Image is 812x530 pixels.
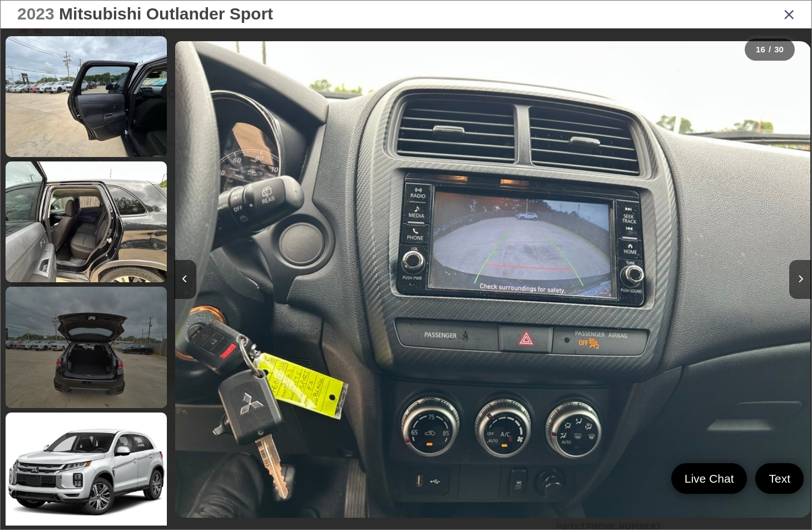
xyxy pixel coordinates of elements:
[174,260,196,299] button: Previous image
[59,4,273,23] span: Mitsubishi Outlander Sport
[17,4,55,23] span: 2023
[774,45,784,54] span: 30
[763,471,796,486] span: Text
[756,45,765,54] span: 16
[768,46,772,53] span: /
[789,260,811,299] button: Next image
[671,463,747,494] a: Live Chat
[4,160,168,284] img: 2023 Mitsubishi Outlander Sport 2.0 ES
[784,7,795,21] i: Close gallery
[4,35,168,159] img: 2023 Mitsubishi Outlander Sport 2.0 ES
[679,471,740,486] span: Live Chat
[755,463,804,494] a: Text
[174,41,811,518] div: 2023 Mitsubishi Outlander Sport 2.0 ES 15
[175,41,810,518] img: 2023 Mitsubishi Outlander Sport 2.0 ES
